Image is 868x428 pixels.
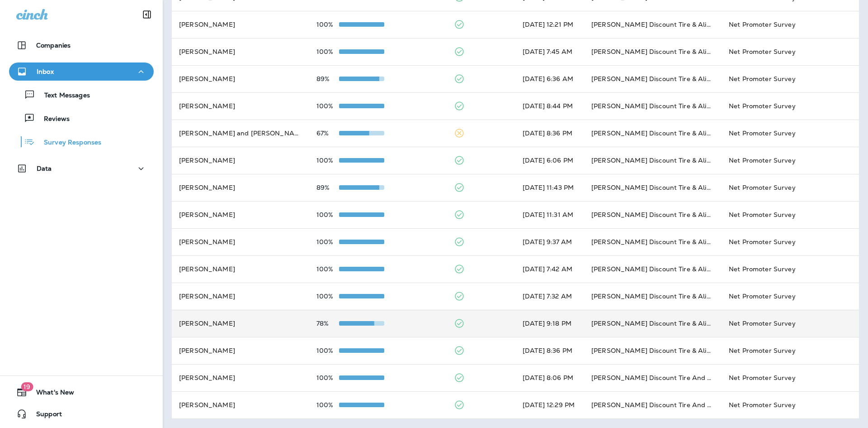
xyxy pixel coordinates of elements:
td: [PERSON_NAME] [172,147,309,174]
p: Reviews [35,115,70,124]
td: Net Promoter Survey [722,147,859,174]
p: Survey Responses [35,139,101,147]
td: [PERSON_NAME] [172,11,309,38]
td: [PERSON_NAME] Discount Tire & Alignment [GEOGRAPHIC_DATA] ([STREET_ADDRESS]) [584,228,722,255]
button: Collapse Sidebar [134,5,160,24]
td: [PERSON_NAME] [172,65,309,92]
p: 100% [316,401,339,409]
td: [PERSON_NAME] Discount Tire & Alignment - Damariscotta (5 [PERSON_NAME] Plz,) [584,120,722,147]
td: Net Promoter Survey [722,283,859,310]
td: [PERSON_NAME] Discount Tire & Alignment [GEOGRAPHIC_DATA] ([STREET_ADDRESS]) [584,310,722,337]
button: Text Messages [9,85,154,104]
td: Net Promoter Survey [722,228,859,255]
p: 89% [316,184,339,191]
td: [PERSON_NAME] and [PERSON_NAME] [172,120,309,147]
td: Net Promoter Survey [722,201,859,228]
p: Inbox [37,68,54,75]
p: 89% [316,75,339,82]
td: [DATE] 12:21 PM [515,11,584,38]
td: [DATE] 12:29 PM [515,391,584,418]
p: 100% [316,102,339,110]
td: [PERSON_NAME] Discount Tire & Alignment - Damariscotta (5 [PERSON_NAME] Plz,) [584,147,722,174]
td: [PERSON_NAME] [172,391,309,418]
td: [PERSON_NAME] Discount Tire & Alignment [PERSON_NAME] ([STREET_ADDRESS]) [584,92,722,120]
span: What's New [27,389,74,399]
td: Net Promoter Survey [722,391,859,418]
td: [DATE] 8:06 PM [515,364,584,391]
td: [PERSON_NAME] [172,310,309,337]
td: [DATE] 7:32 AM [515,283,584,310]
td: [PERSON_NAME] Discount Tire & Alignment [GEOGRAPHIC_DATA] ([STREET_ADDRESS]) [584,65,722,92]
p: 100% [316,21,339,28]
p: 78% [316,320,339,327]
td: [PERSON_NAME] Discount Tire & Alignment- [GEOGRAPHIC_DATA] ([STREET_ADDRESS]) [584,201,722,228]
td: Net Promoter Survey [722,38,859,65]
p: 100% [316,48,339,55]
td: Net Promoter Survey [722,255,859,283]
td: [PERSON_NAME] Discount Tire & Alignment - Damariscotta (5 [PERSON_NAME] Plz,) [584,38,722,65]
td: [DATE] 8:44 PM [515,92,584,120]
td: [PERSON_NAME] [172,228,309,255]
td: [DATE] 11:31 AM [515,201,584,228]
td: [DATE] 6:06 PM [515,147,584,174]
td: [PERSON_NAME] [172,174,309,201]
td: [PERSON_NAME] Discount Tire & Alignment [GEOGRAPHIC_DATA] ([STREET_ADDRESS]) [584,174,722,201]
td: [PERSON_NAME] Discount Tire & Alignment [GEOGRAPHIC_DATA] ([STREET_ADDRESS]) [584,11,722,38]
td: [PERSON_NAME] [172,38,309,65]
p: 100% [316,238,339,245]
button: Inbox [9,63,154,81]
td: [PERSON_NAME] [172,337,309,364]
td: [PERSON_NAME] Discount Tire & Alignment [GEOGRAPHIC_DATA] ([STREET_ADDRESS]) [584,283,722,310]
p: 100% [316,265,339,273]
td: Net Promoter Survey [722,92,859,120]
p: 100% [316,157,339,164]
td: [DATE] 7:45 AM [515,38,584,65]
td: Net Promoter Survey [722,65,859,92]
button: Reviews [9,109,154,128]
button: 19What's New [9,383,154,401]
td: [DATE] 9:37 AM [515,228,584,255]
button: Companies [9,36,154,54]
p: 67% [316,130,339,137]
td: [PERSON_NAME] Discount Tire And Alignment - [GEOGRAPHIC_DATA] ([STREET_ADDRESS]) [584,391,722,418]
p: 100% [316,211,339,218]
td: Net Promoter Survey [722,174,859,201]
button: Support [9,405,154,423]
td: [DATE] 8:36 PM [515,120,584,147]
td: [DATE] 6:36 AM [515,65,584,92]
td: Net Promoter Survey [722,310,859,337]
p: 100% [316,347,339,354]
td: [DATE] 7:42 AM [515,255,584,283]
td: Net Promoter Survey [722,337,859,364]
td: [PERSON_NAME] [172,283,309,310]
td: Net Promoter Survey [722,120,859,147]
td: [DATE] 8:36 PM [515,337,584,364]
td: [PERSON_NAME] Discount Tire & Alignment [GEOGRAPHIC_DATA] ([STREET_ADDRESS]) [584,255,722,283]
span: Support [27,410,62,421]
td: [PERSON_NAME] [172,364,309,391]
td: [PERSON_NAME] [172,92,309,120]
p: Text Messages [35,91,90,100]
td: Net Promoter Survey [722,11,859,38]
p: Companies [36,42,71,49]
td: [PERSON_NAME] Discount Tire & Alignment [GEOGRAPHIC_DATA] ([STREET_ADDRESS]) [584,337,722,364]
td: [PERSON_NAME] Discount Tire And Alignment - [GEOGRAPHIC_DATA] ([STREET_ADDRESS]) [584,364,722,391]
td: [PERSON_NAME] [172,201,309,228]
td: Net Promoter Survey [722,364,859,391]
td: [DATE] 9:18 PM [515,310,584,337]
span: 19 [21,382,33,391]
p: 100% [316,374,339,381]
td: [PERSON_NAME] [172,255,309,283]
td: [DATE] 11:43 PM [515,174,584,201]
button: Survey Responses [9,132,154,151]
p: 100% [316,293,339,300]
p: Data [37,165,52,172]
button: Data [9,159,154,178]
